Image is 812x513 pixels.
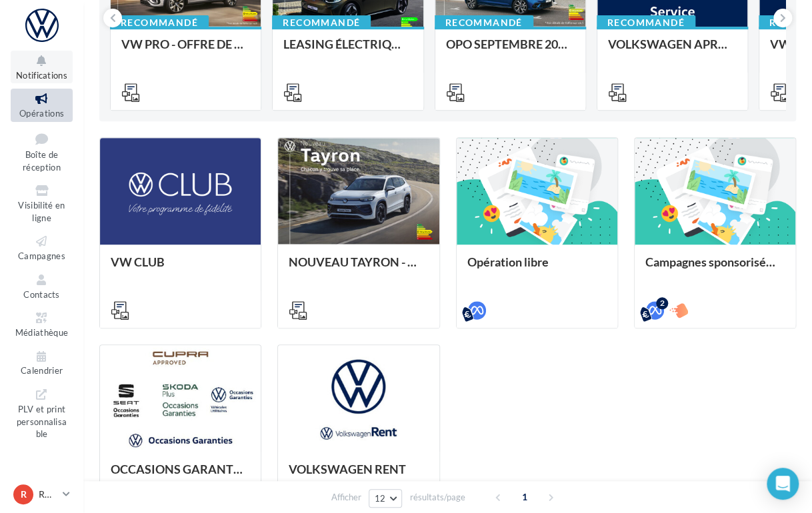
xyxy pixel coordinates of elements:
[11,127,73,176] a: Boîte de réception
[21,366,63,376] span: Calendrier
[11,270,73,302] a: Contacts
[17,401,67,439] span: PLV et print personnalisable
[597,15,695,30] div: Recommandé
[111,462,250,489] div: OCCASIONS GARANTIES
[21,488,27,501] span: R
[11,51,73,83] button: Notifications
[409,491,465,504] span: résultats/page
[289,255,428,282] div: NOUVEAU TAYRON - MARS 2025
[272,15,371,30] div: Recommandé
[656,297,668,309] div: 2
[283,37,412,64] div: LEASING ÉLECTRIQUE 2025
[16,70,67,81] span: Notifications
[18,200,65,223] span: Visibilité en ligne
[11,346,73,379] a: Calendrier
[289,462,428,489] div: VOLKSWAGEN RENT
[514,486,535,508] span: 1
[11,308,73,340] a: Médiathèque
[11,231,73,264] a: Campagnes
[11,482,73,507] a: R RAMBOUILLET
[767,468,799,500] div: Open Intercom Messenger
[645,255,785,282] div: Campagnes sponsorisées OPO
[15,327,69,338] span: Médiathèque
[446,37,575,64] div: OPO SEPTEMBRE 2025
[11,89,73,121] a: Opérations
[39,488,57,501] p: RAMBOUILLET
[110,15,209,30] div: Recommandé
[11,384,73,442] a: PLV et print personnalisable
[18,251,65,261] span: Campagnes
[23,289,60,300] span: Contacts
[23,149,61,173] span: Boîte de réception
[435,15,533,30] div: Recommandé
[608,37,737,64] div: VOLKSWAGEN APRES-VENTE
[331,491,361,504] span: Afficher
[375,493,386,504] span: 12
[467,255,607,282] div: Opération libre
[111,255,250,282] div: VW CLUB
[19,108,64,119] span: Opérations
[11,181,73,226] a: Visibilité en ligne
[121,37,250,64] div: VW PRO - OFFRE DE SEPTEMBRE 25
[369,489,403,508] button: 12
